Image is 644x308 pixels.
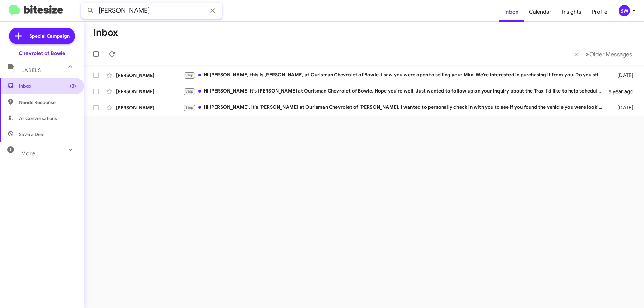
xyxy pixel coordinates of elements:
[571,47,636,61] nav: Page navigation example
[183,87,606,95] div: Hi [PERSON_NAME] it's [PERSON_NAME] at Ourisman Chevrolet of Bowie. Hope you're well. Just wanted...
[81,3,222,19] input: Search
[19,131,44,138] span: Save a Deal
[183,71,606,79] div: Hi [PERSON_NAME] this is [PERSON_NAME] at Ourisman Chevrolet of Bowie. I saw you were open to sel...
[589,51,632,58] span: Older Messages
[557,2,587,22] a: Insights
[570,47,582,61] button: Previous
[29,33,70,39] span: Special Campaign
[183,104,606,111] div: Hi [PERSON_NAME], it's [PERSON_NAME] at Ourisman Chevrolet of [PERSON_NAME]. I wanted to personal...
[19,99,76,106] span: Needs Response
[116,88,183,95] div: [PERSON_NAME]
[606,88,639,95] div: a year ago
[574,50,578,58] span: «
[21,150,35,157] span: More
[613,5,637,16] button: SW
[19,83,76,89] span: Inbox
[586,50,589,58] span: »
[587,2,613,22] a: Profile
[93,27,118,38] h1: Inbox
[19,115,57,122] span: All Conversations
[21,67,41,73] span: Labels
[524,2,557,22] a: Calendar
[606,104,639,111] div: [DATE]
[116,72,183,79] div: [PERSON_NAME]
[185,73,194,77] span: Stop
[619,5,630,16] div: SW
[70,83,76,89] span: (3)
[582,47,636,61] button: Next
[19,50,65,57] div: Chevrolet of Bowie
[9,28,75,44] a: Special Campaign
[499,2,524,22] a: Inbox
[185,105,194,110] span: Stop
[185,89,194,94] span: Stop
[606,72,639,79] div: [DATE]
[116,104,183,111] div: [PERSON_NAME]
